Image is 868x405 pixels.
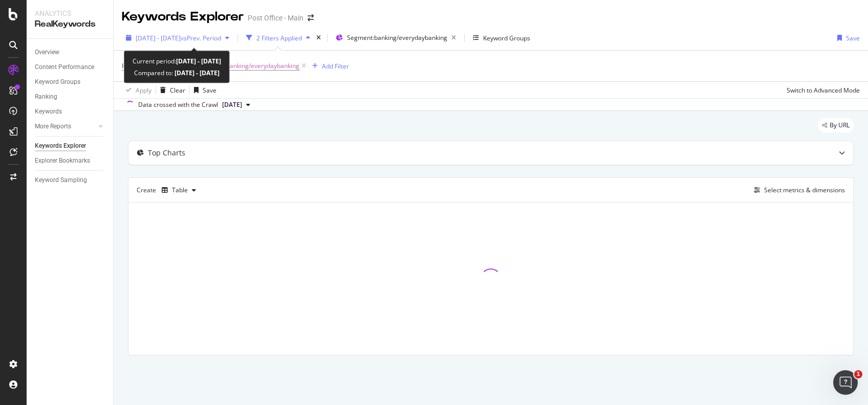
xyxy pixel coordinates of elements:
a: Content Performance [35,62,106,73]
button: [DATE] [218,99,254,111]
button: Clear [156,82,185,98]
button: Table [158,182,200,198]
b: [DATE] - [DATE] [176,57,221,65]
div: Keywords Explorer [122,8,244,26]
div: Switch to Advanced Mode [787,86,860,95]
div: Save [203,86,216,95]
div: More Reports [35,121,71,132]
div: RealKeywords [35,18,105,30]
div: Table [172,187,188,193]
div: Add Filter [322,62,349,71]
div: Content Performance [35,62,94,73]
div: legacy label [818,118,854,132]
div: Keywords Explorer [35,141,86,151]
iframe: Intercom live chat [833,370,858,395]
a: Keyword Groups [35,77,106,87]
div: Keyword Sampling [35,175,87,186]
div: Save [846,34,860,42]
div: arrow-right-arrow-left [308,14,314,21]
button: Segment:banking/everydaybanking [332,30,460,46]
span: 2025 Sep. 22nd [222,100,242,109]
button: Save [833,30,860,46]
div: times [314,33,323,43]
a: More Reports [35,121,96,132]
b: [DATE] - [DATE] [173,69,220,77]
div: Compared to: [134,67,220,79]
button: Select metrics & dimensions [750,184,845,196]
div: Post Office - Main [248,13,303,23]
button: Apply [122,82,151,98]
span: vs Prev. Period [181,34,221,42]
div: Apply [136,86,151,95]
a: Overview [35,47,106,58]
a: Keywords Explorer [35,141,106,151]
div: Keyword Groups [483,34,530,42]
div: Top Charts [148,148,185,158]
div: Explorer Bookmarks [35,155,90,166]
button: Switch to Advanced Mode [783,82,860,98]
span: Segment: banking/everydaybanking [347,33,447,42]
div: Clear [170,86,185,95]
button: 2 Filters Applied [242,30,314,46]
button: Add Filter [308,60,349,72]
span: 1 [854,370,862,378]
a: Ranking [35,92,106,102]
a: Keyword Sampling [35,175,106,186]
div: Overview [35,47,59,58]
div: 2 Filters Applied [256,34,302,42]
span: By URL [830,122,850,128]
button: Save [190,82,216,98]
span: Is Branded [122,61,153,70]
span: banking/everydaybanking [226,59,299,73]
div: Analytics [35,8,105,18]
div: Ranking [35,92,57,102]
a: Keywords [35,106,106,117]
div: Keyword Groups [35,77,80,87]
div: Create [137,182,200,198]
button: Keyword Groups [469,30,534,46]
a: Explorer Bookmarks [35,155,106,166]
div: Select metrics & dimensions [764,186,845,194]
button: [DATE] - [DATE]vsPrev. Period [122,30,233,46]
div: Data crossed with the Crawl [138,100,218,109]
span: [DATE] - [DATE] [136,34,181,42]
div: Keywords [35,106,62,117]
div: Current period: [133,55,221,67]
